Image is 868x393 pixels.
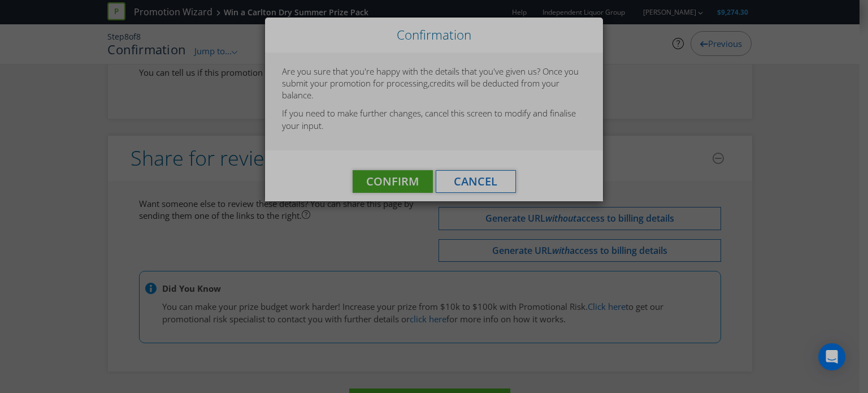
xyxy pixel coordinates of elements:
[454,174,497,189] span: Cancel
[282,107,586,132] p: If you need to make further changes, cancel this screen to modify and finalise your input.
[311,89,314,101] span: .
[366,174,419,189] span: Confirm
[282,77,559,101] span: credits will be deducted from your balance
[353,170,433,193] button: Confirm
[265,18,603,53] div: Close
[397,26,471,44] span: Confirmation
[436,170,516,193] button: Cancel
[818,343,845,370] div: Open Intercom Messenger
[282,66,579,89] span: Are you sure that you're happy with the details that you've given us? Once you submit your promot...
